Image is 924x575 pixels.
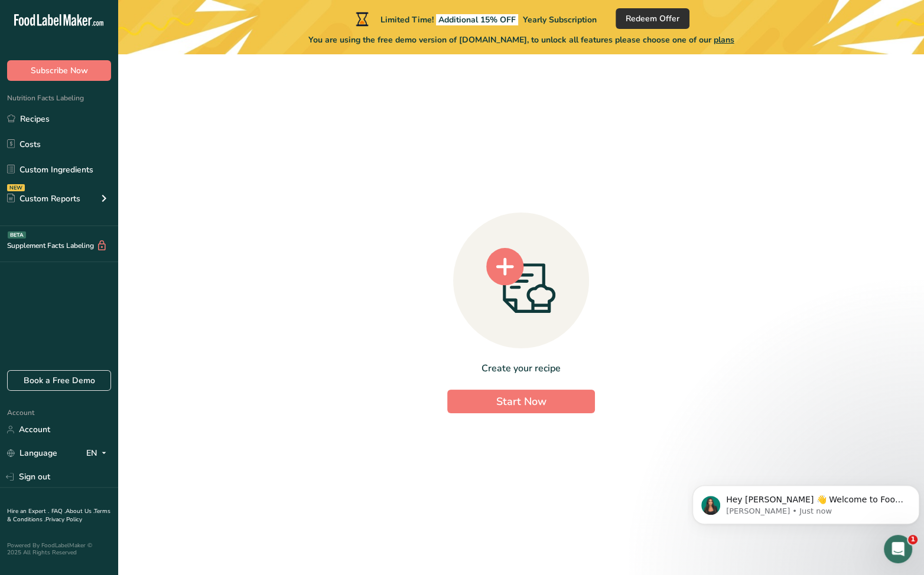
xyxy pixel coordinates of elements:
[616,8,689,29] button: Redeem Offer
[8,231,26,239] div: BETA
[447,390,595,413] button: Start Now
[7,184,25,191] div: NEW
[7,507,49,515] a: Hire an Expert .
[308,34,734,46] span: You are using the free demo version of [DOMAIN_NAME], to unlock all features please choose one of...
[7,370,111,391] a: Book a Free Demo
[66,507,94,515] a: About Us .
[86,446,111,460] div: EN
[714,34,734,45] span: plans
[523,14,597,25] span: Yearly Subscription
[496,394,546,409] span: Start Now
[353,12,597,26] div: Limited Time!
[7,443,57,463] a: Language
[51,507,66,515] a: FAQ .
[688,460,924,543] iframe: Intercom notifications message
[45,515,82,524] a: Privacy Policy
[626,12,679,25] span: Redeem Offer
[436,14,518,25] span: Additional 15% OFF
[7,192,80,205] div: Custom Reports
[884,535,912,563] iframe: Intercom live chat
[7,60,111,81] button: Subscribe Now
[7,542,111,556] div: Powered By FoodLabelMaker © 2025 All Rights Reserved
[31,64,88,77] span: Subscribe Now
[7,507,110,524] a: Terms & Conditions .
[908,535,918,544] span: 1
[447,361,595,375] div: Create your recipe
